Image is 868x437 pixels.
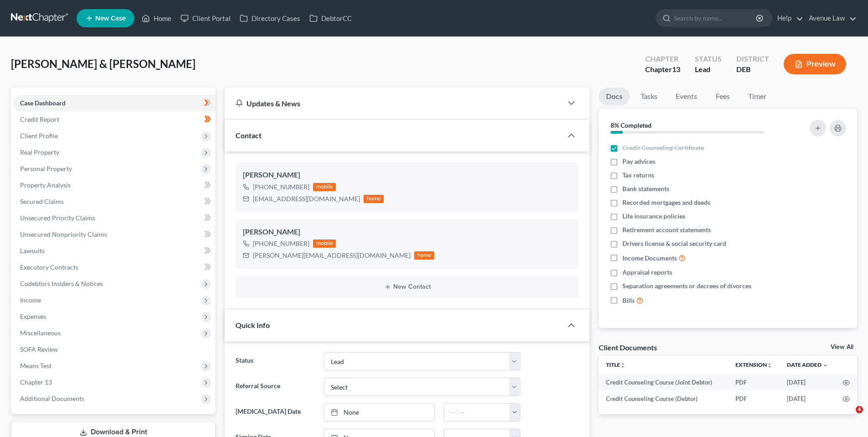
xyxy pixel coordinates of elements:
[20,296,41,304] span: Income
[735,361,772,368] a: Extensionunfold_more
[236,99,551,108] div: Updates & News
[837,406,859,428] iframe: Intercom live chat
[20,263,78,271] span: Executory Contracts
[784,54,846,74] button: Preview
[20,395,84,402] span: Additional Documents
[13,226,216,243] a: Unsecured Nonpriority Claims
[767,363,772,368] i: unfold_more
[622,184,669,193] span: Bank statements
[728,374,780,390] td: PDF
[773,10,803,26] a: Help
[633,88,665,105] a: Tasks
[622,171,654,180] span: Tax returns
[20,247,45,255] span: Lawsuits
[13,210,216,226] a: Unsecured Priority Claims
[695,64,722,75] div: Lead
[364,195,384,203] div: home
[622,268,672,277] span: Appraisal reports
[622,198,710,207] span: Recorded mortgages and deeds
[243,170,571,181] div: [PERSON_NAME]
[20,148,59,156] span: Real Property
[741,88,774,105] a: Timer
[444,404,510,421] input: -- : --
[599,374,728,390] td: Credit Counseling Course (Joint Debtor)
[313,239,336,248] div: mobile
[20,378,52,386] span: Chapter 13
[13,111,216,128] a: Credit Report
[305,10,356,26] a: DebtorCC
[13,95,216,111] a: Case Dashboard
[13,259,216,276] a: Executory Contracts
[599,88,630,105] a: Docs
[20,362,51,369] span: Means Test
[236,321,270,329] span: Quick Info
[20,198,64,205] span: Secured Claims
[780,390,835,407] td: [DATE]
[780,374,835,390] td: [DATE]
[13,341,216,358] a: SOFA Review
[20,312,46,320] span: Expenses
[253,239,309,248] div: [PHONE_NUMBER]
[736,64,769,75] div: DEB
[313,183,336,191] div: mobile
[20,329,61,337] span: Miscellaneous
[13,193,216,210] a: Secured Claims
[728,390,780,407] td: PDF
[20,230,107,238] span: Unsecured Nonpriority Claims
[736,54,769,64] div: District
[137,10,176,26] a: Home
[20,99,66,107] span: Case Dashboard
[622,143,704,152] span: Credit Counseling Certificate
[622,225,711,234] span: Retirement account statements
[622,296,635,305] span: Bills
[324,404,434,421] a: None
[856,406,863,413] span: 4
[645,64,680,75] div: Chapter
[95,15,126,22] span: New Case
[708,88,737,105] a: Fees
[253,194,360,203] div: [EMAIL_ADDRESS][DOMAIN_NAME]
[20,165,72,172] span: Personal Property
[20,280,103,287] span: Codebtors Insiders & Notices
[20,214,95,222] span: Unsecured Priority Claims
[243,227,571,238] div: [PERSON_NAME]
[695,54,722,64] div: Status
[253,251,411,260] div: [PERSON_NAME][EMAIL_ADDRESS][DOMAIN_NAME]
[622,239,726,248] span: Drivers license & social security card
[231,378,319,396] label: Referral Source
[231,352,319,370] label: Status
[20,132,58,140] span: Client Profile
[20,181,71,189] span: Property Analysis
[243,283,571,291] button: New Contact
[804,10,857,26] a: Avenue Law
[672,65,680,73] span: 13
[645,54,680,64] div: Chapter
[11,57,195,70] span: [PERSON_NAME] & [PERSON_NAME]
[599,390,728,407] td: Credit Counseling Course (Debtor)
[620,363,626,368] i: unfold_more
[622,212,685,221] span: Life insurance policies
[235,10,305,26] a: Directory Cases
[20,345,58,353] span: SOFA Review
[253,182,309,192] div: [PHONE_NUMBER]
[822,363,828,368] i: expand_more
[13,177,216,193] a: Property Analysis
[20,115,59,123] span: Credit Report
[787,361,828,368] a: Date Added expand_more
[414,251,434,260] div: home
[236,131,262,140] span: Contact
[622,157,655,166] span: Pay advices
[622,254,677,263] span: Income Documents
[13,243,216,259] a: Lawsuits
[668,88,704,105] a: Events
[231,403,319,421] label: [MEDICAL_DATA] Date
[611,121,652,129] strong: 8% Completed
[606,361,626,368] a: Titleunfold_more
[674,10,757,26] input: Search by name...
[599,343,657,352] div: Client Documents
[622,281,751,291] span: Separation agreements or decrees of divorces
[176,10,235,26] a: Client Portal
[831,344,853,350] a: View All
